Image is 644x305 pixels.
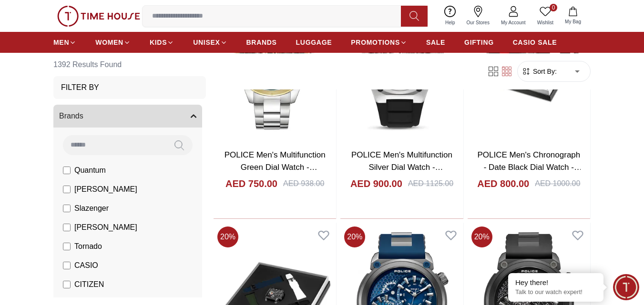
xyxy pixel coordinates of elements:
a: CASIO SALE [513,34,557,51]
input: [PERSON_NAME] [63,224,71,231]
h3: Filter By [61,82,99,93]
span: Slazenger [74,203,109,214]
span: KIDS [150,38,167,47]
img: ... [57,6,140,27]
span: Quantum [74,165,106,176]
span: Wishlist [533,19,557,26]
div: Chat Widget [613,274,639,300]
a: PROMOTIONS [351,34,407,51]
a: LUGGAGE [296,34,332,51]
p: Talk to our watch expert! [515,288,596,296]
div: AED 1125.00 [408,178,453,189]
span: Sort By: [531,67,557,76]
input: CASIO [63,262,71,269]
a: Our Stores [461,4,495,28]
span: 20 % [217,226,238,247]
input: Tornado [63,243,71,250]
a: POLICE Men's Chronograph - Date Black Dial Watch - PEWGO0052402-SET [477,150,582,184]
button: Brands [53,105,202,128]
span: WOMEN [95,38,123,47]
div: Hey there! [515,278,596,287]
span: [PERSON_NAME] [74,184,137,195]
span: Tornado [74,241,102,252]
a: SALE [426,34,445,51]
h4: AED 900.00 [350,177,402,190]
a: UNISEX [193,34,227,51]
span: Our Stores [463,19,493,26]
div: AED 938.00 [283,178,324,189]
button: Sort By: [521,67,557,76]
input: [PERSON_NAME] [63,186,71,193]
span: 0 [550,4,557,11]
a: Help [440,4,461,28]
span: My Account [497,19,530,26]
span: 20 % [471,226,492,247]
a: MEN [53,34,76,51]
span: MEN [53,38,69,47]
span: CASIO [74,260,98,271]
span: BRANDS [246,38,277,47]
span: LUGGAGE [296,38,332,47]
div: AED 1000.00 [535,178,580,189]
span: SALE [426,38,445,47]
input: Quantum [63,167,71,174]
h4: AED 750.00 [225,177,277,190]
a: BRANDS [246,34,277,51]
span: GIFTING [464,38,494,47]
span: [PERSON_NAME] [74,222,137,233]
span: My Bag [561,18,585,25]
a: GIFTING [464,34,494,51]
h4: AED 800.00 [477,177,529,190]
span: Help [441,19,459,26]
button: My Bag [559,5,587,27]
a: 0Wishlist [532,4,559,28]
input: Slazenger [63,205,71,212]
a: WOMEN [95,34,131,51]
span: CASIO SALE [513,38,557,47]
a: POLICE Men's Multifunction Green Dial Watch - PEWJK2204108 [225,150,326,184]
span: Brands [59,110,83,122]
a: KIDS [150,34,174,51]
a: POLICE Men's Multifunction Silver Dial Watch - PEWGQ0071902 [351,150,452,184]
span: 20 % [344,226,365,247]
span: PROMOTIONS [351,38,400,47]
span: UNISEX [193,38,220,47]
h6: 1392 Results Found [53,53,206,76]
input: CITIZEN [63,281,71,288]
span: CITIZEN [74,279,104,290]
